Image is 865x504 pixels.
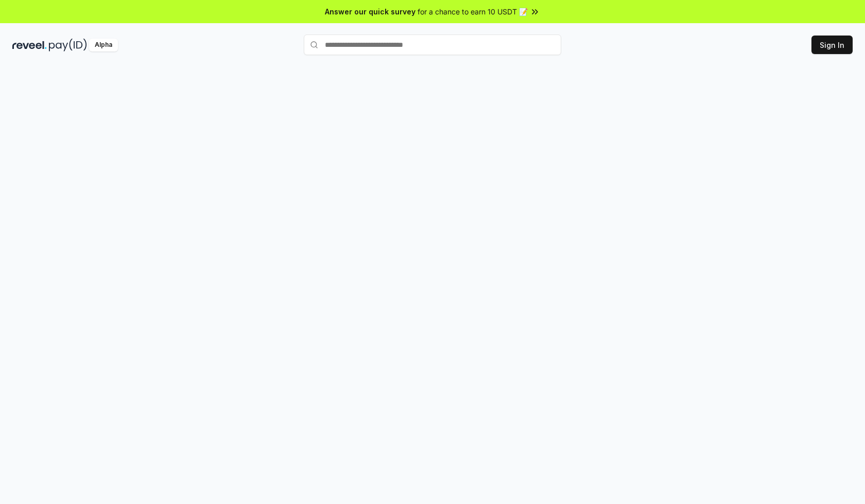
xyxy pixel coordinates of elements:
[12,39,47,51] img: reveel_dark
[49,39,87,51] img: pay_id
[325,6,416,17] span: Answer our quick survey
[89,39,118,51] div: Alpha
[418,6,528,17] span: for a chance to earn 10 USDT 📝
[811,36,853,54] button: Sign In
